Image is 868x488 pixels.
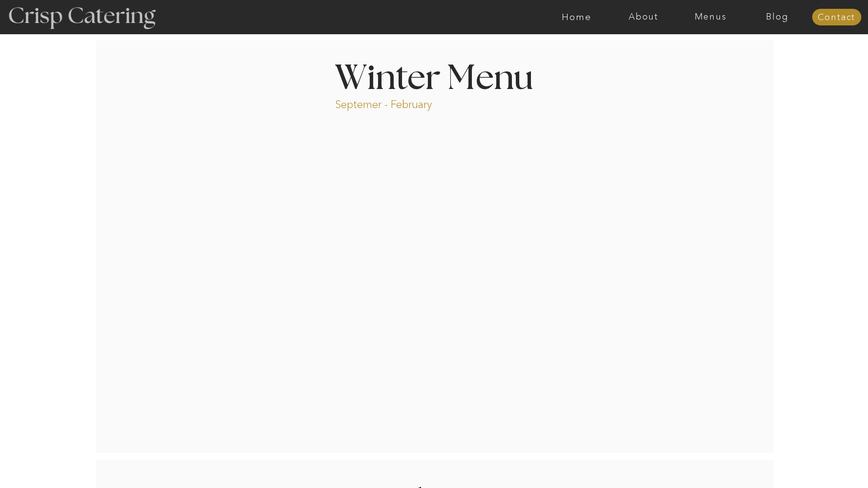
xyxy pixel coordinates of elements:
p: Septemer - February [335,97,469,109]
a: About [610,12,677,22]
a: Home [543,12,610,22]
h1: Winter Menu [298,62,570,90]
a: Blog [744,12,811,22]
a: Contact [812,13,861,22]
a: Menus [677,12,744,22]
